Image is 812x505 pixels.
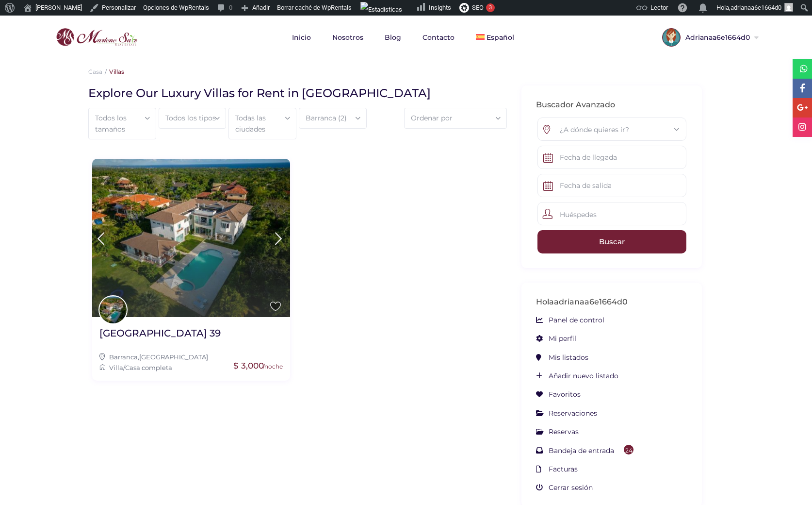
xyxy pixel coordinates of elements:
div: Huéspedes [537,202,686,225]
h1: Explore Our Luxury Villas for Rent in [GEOGRAPHIC_DATA] [88,85,500,101]
a: Barranca [109,353,138,361]
span: SEO [472,4,484,11]
input: Fecha de llegada [537,146,686,169]
a: [GEOGRAPHIC_DATA] [139,353,208,361]
div: Ordenar por [409,108,502,128]
div: Todas las ciudades [234,108,291,139]
a: Mis listados [536,353,588,362]
a: Mi perfil [536,334,576,343]
span: Adrianaa6e1664d0 [681,34,752,41]
div: Barranca (2) [304,108,361,128]
img: logo [53,26,140,49]
div: 24 [624,445,633,454]
a: Panel de control [536,316,604,324]
div: 3 [486,3,495,12]
a: Español [466,16,524,59]
a: Villa [109,364,123,371]
span: Español [487,33,514,42]
h3: Hola [536,297,687,307]
img: Villa de lujo Barranca 39 [92,159,290,317]
div: ¿A dónde quieres ir? [545,118,679,141]
a: Nosotros [323,16,373,59]
div: Todos los tamaños [94,108,151,139]
h2: Buscador Avanzado [536,100,687,110]
a: Añadir nuevo listado [536,371,618,380]
span: adrianaa6e1664d0 [731,4,781,11]
a: Contacto [413,16,464,59]
a: Reservas [536,427,579,436]
h2: [GEOGRAPHIC_DATA] 39 [99,327,221,339]
div: , [99,352,283,362]
a: Facturas [536,465,578,473]
a: Blog [375,16,411,59]
a: [GEOGRAPHIC_DATA] 39 [99,327,221,347]
img: Visitas de 48 horas. Haz clic para ver más estadísticas del sitio. [360,2,402,17]
input: Buscar [537,230,686,253]
a: Reservaciones [536,409,597,418]
span: Insights [429,4,451,11]
a: Favoritos [536,390,581,399]
a: Cerrar sesión [536,483,593,492]
div: / [99,362,283,373]
span: adrianaa6e1664d0 [554,297,628,306]
a: Inicio [282,16,321,59]
a: Casa [88,68,102,75]
input: Fecha de salida [537,174,686,197]
div: Todos los tipos [164,108,221,128]
a: Casa completa [125,364,172,371]
a: Bandeja de entrada24 [536,446,633,455]
li: Villas [102,68,124,75]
